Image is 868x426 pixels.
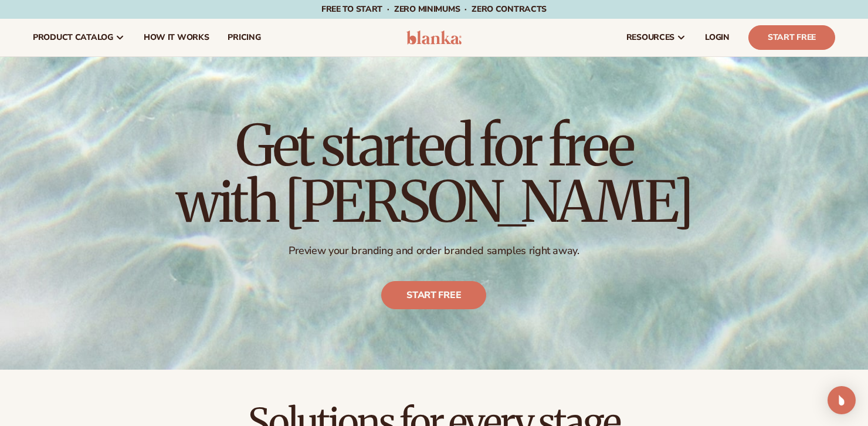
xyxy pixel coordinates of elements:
p: Preview your branding and order branded samples right away. [176,244,692,258]
img: logo [406,31,462,45]
span: Free to start · ZERO minimums · ZERO contracts [321,4,547,15]
a: Start Free [748,25,835,50]
span: How It Works [144,33,209,42]
div: Open Intercom Messenger [828,386,856,414]
h1: Get started for free with [PERSON_NAME] [176,117,692,230]
a: resources [617,19,696,56]
span: LOGIN [705,33,730,42]
a: product catalog [23,19,134,56]
span: pricing [228,33,260,42]
span: product catalog [33,33,113,42]
a: How It Works [134,19,219,56]
a: pricing [218,19,270,56]
a: LOGIN [696,19,739,56]
span: resources [626,33,674,42]
a: Start free [382,281,487,309]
